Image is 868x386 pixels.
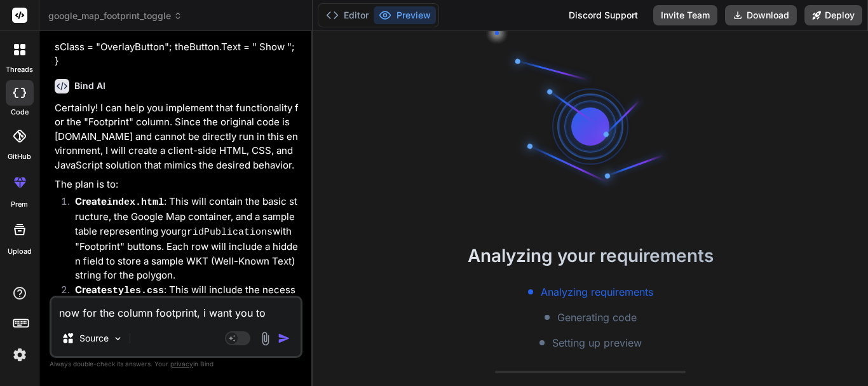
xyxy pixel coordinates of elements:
[557,310,637,325] span: Generating code
[541,284,653,300] span: Analyzing requirements
[11,107,29,118] label: code
[313,242,868,269] h2: Analyzing your requirements
[75,195,164,207] strong: Create
[112,333,123,344] img: Pick Models
[653,5,717,25] button: Invite Team
[725,5,797,25] button: Download
[9,344,31,366] img: settings
[561,5,646,25] div: Discord Support
[65,195,300,283] li: : This will contain the basic structure, the Google Map container, and a sample table representin...
[8,246,32,257] label: Upload
[74,79,105,92] h6: Bind AI
[804,5,862,25] button: Deploy
[6,64,33,75] label: threads
[258,331,273,346] img: attachment
[170,360,193,368] span: privacy
[11,199,28,210] label: prem
[552,335,642,350] span: Setting up preview
[107,286,164,296] code: styles.css
[75,284,164,296] strong: Create
[107,197,164,208] code: index.html
[321,6,374,24] button: Editor
[65,283,300,343] li: : This will include the necessary styling for the buttons and the map, including the style for th...
[8,151,31,162] label: GitHub
[48,10,182,22] span: google_map_footprint_toggle
[278,332,290,345] img: icon
[55,101,300,173] p: Certainly! I can help you implement that functionality for the "Footprint" column. Since the orig...
[181,227,273,238] code: gridPublications
[374,6,436,24] button: Preview
[55,177,300,192] p: The plan is to:
[50,358,302,370] p: Always double-check its answers. Your in Bind
[79,332,109,345] p: Source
